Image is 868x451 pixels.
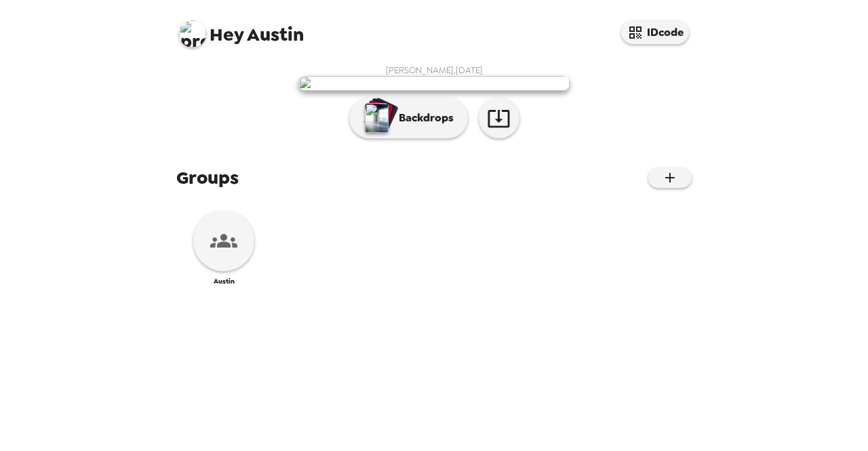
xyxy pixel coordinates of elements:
span: [PERSON_NAME] , [DATE] [386,64,483,76]
button: IDcode [621,20,689,44]
span: Hey [210,22,243,47]
p: Backdrops [392,110,454,126]
span: Groups [176,165,239,190]
span: Austin [214,277,235,286]
button: Backdrops [349,98,468,138]
img: profile pic [179,20,206,47]
span: Austin [179,14,304,44]
img: user [298,76,570,91]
